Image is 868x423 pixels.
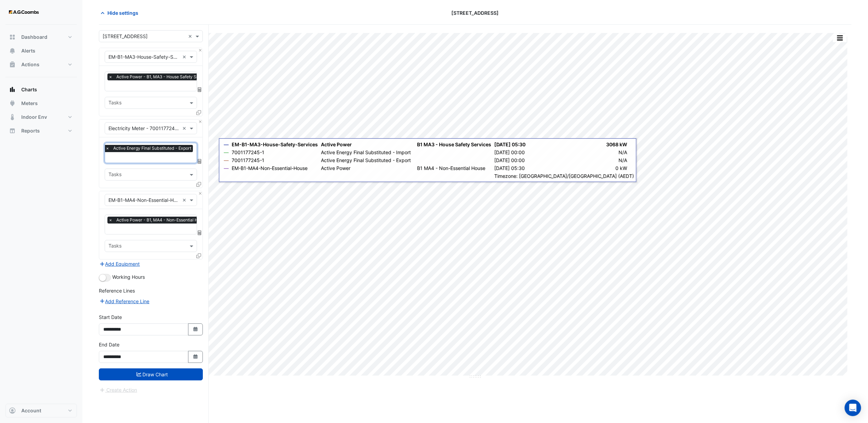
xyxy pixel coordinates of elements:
span: Working Hours [112,274,145,280]
span: Reports [21,127,40,134]
span: Choose Function [197,230,203,236]
span: Clone Favourites and Tasks from this Equipment to other Equipment [196,181,201,187]
button: More Options [833,34,847,42]
span: Alerts [21,47,35,54]
app-icon: Indoor Env [9,114,16,121]
img: Company Logo [8,5,39,19]
span: Charts [21,86,37,93]
span: [STREET_ADDRESS] [452,9,499,16]
span: Actions [21,61,39,68]
span: Account [21,407,41,414]
div: Tasks [107,171,121,180]
app-icon: Actions [9,61,16,68]
div: Open Intercom Messenger [845,400,861,416]
span: × [107,217,114,224]
div: Tasks [107,242,121,251]
button: Charts [5,83,77,96]
button: Close [198,48,202,53]
span: Clear [182,125,188,132]
fa-icon: Select Date [193,354,199,360]
label: Reference Lines [99,287,135,294]
button: Close [198,119,202,124]
button: Reports [5,124,77,138]
button: Close [198,191,202,196]
span: × [107,73,114,80]
button: Meters [5,96,77,110]
span: Dashboard [21,34,47,41]
button: Add Equipment [99,260,140,268]
span: Hide settings [107,9,138,16]
span: Choose Function [197,87,203,92]
span: Clear [182,196,188,204]
label: End Date [99,341,119,348]
span: × [104,145,111,152]
span: Indoor Env [21,114,47,121]
span: Active Energy Final Substituted - Export [112,145,193,152]
span: Active Power - B1, MA4 - Non-Essential House [115,217,209,224]
span: Clear [188,33,194,40]
span: Clone Favourites and Tasks from this Equipment to other Equipment [196,253,201,259]
button: Indoor Env [5,110,77,124]
button: Alerts [5,44,77,58]
button: Account [5,404,77,418]
span: Choose Function [197,158,203,164]
app-escalated-ticket-create-button: Please draw the charts first [99,387,138,392]
button: Actions [5,58,77,71]
fa-icon: Select Date [193,327,199,332]
button: Draw Chart [99,368,203,380]
span: Clone Favourites and Tasks from this Equipment to other Equipment [196,110,201,115]
div: Tasks [107,99,121,108]
span: Active Power - B1, MA3 - House Safety Services [115,73,212,80]
button: Dashboard [5,30,77,44]
app-icon: Reports [9,127,16,134]
button: Hide settings [99,7,143,19]
app-icon: Meters [9,100,16,107]
app-icon: Charts [9,86,16,93]
label: Start Date [99,313,122,321]
button: Add Reference Line [99,297,150,305]
span: Clear [182,53,188,60]
span: Meters [21,100,38,107]
app-icon: Dashboard [9,34,16,41]
app-icon: Alerts [9,47,16,54]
